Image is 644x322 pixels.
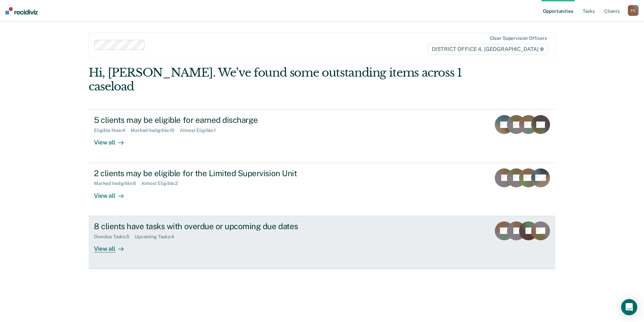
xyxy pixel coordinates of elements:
div: Almost Eligible : 2 [141,181,183,186]
a: 5 clients may be eligible for earned dischargeEligible Now:4Marked Ineligible:10Almost Eligible:1... [89,109,555,163]
div: Open Intercom Messenger [621,299,637,315]
img: Recidiviz [5,7,38,15]
div: Clear supervision officers [490,35,547,41]
div: F C [628,5,639,16]
div: Overdue Tasks : 5 [94,234,135,240]
a: 2 clients may be eligible for the Limited Supervision UnitMarked Ineligible:6Almost Eligible:2Vie... [89,163,555,216]
div: Almost Eligible : 1 [180,128,221,133]
span: DISTRICT OFFICE 4, [GEOGRAPHIC_DATA] [427,44,548,55]
div: 5 clients may be eligible for earned discharge [94,115,330,125]
a: 8 clients have tasks with overdue or upcoming due datesOverdue Tasks:5Upcoming Tasks:4View all [89,216,555,269]
button: FC [628,5,639,16]
div: Eligible Now : 4 [94,128,131,133]
div: View all [94,239,132,252]
div: Marked Ineligible : 6 [94,181,141,186]
div: Marked Ineligible : 10 [131,128,180,133]
div: 8 clients have tasks with overdue or upcoming due dates [94,221,330,231]
div: 2 clients may be eligible for the Limited Supervision Unit [94,168,330,178]
div: View all [94,133,132,146]
div: Hi, [PERSON_NAME]. We’ve found some outstanding items across 1 caseload [89,66,462,93]
div: Upcoming Tasks : 4 [135,234,180,240]
div: View all [94,186,132,199]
